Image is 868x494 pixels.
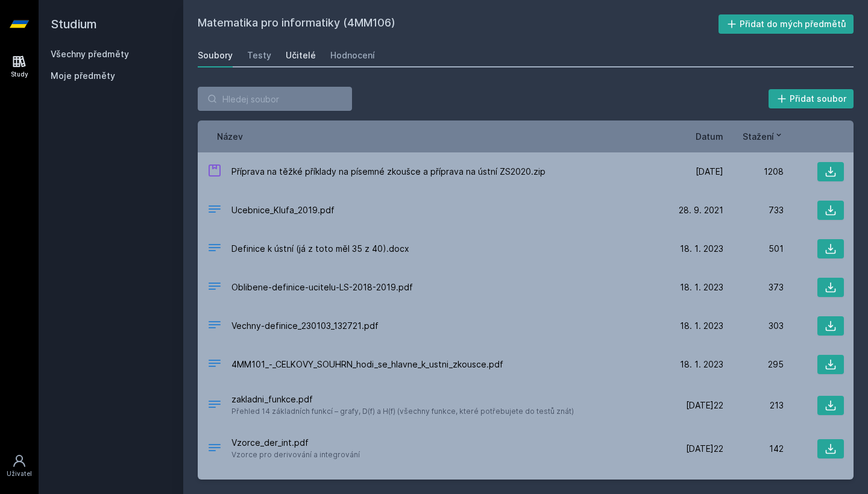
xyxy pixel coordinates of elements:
[2,448,36,484] a: Uživatel
[231,243,409,255] span: Definice k ústní (já z toto měl 35 z 40).docx
[696,130,723,143] button: Datum
[207,279,222,296] div: PDF
[686,443,723,455] span: [DATE]22
[680,281,723,293] span: 18. 1. 2023
[723,204,784,216] div: 733
[286,43,316,67] a: Učitelé
[51,70,115,82] span: Moje předměty
[2,48,36,85] a: Study
[330,49,375,61] div: Hodnocení
[769,89,854,108] button: Přidat soubor
[723,166,784,178] div: 1208
[207,397,222,414] div: PDF
[680,320,723,332] span: 18. 1. 2023
[207,317,222,335] div: PDF
[679,204,723,216] span: 28. 9. 2021
[247,43,271,67] a: Testy
[231,204,335,216] span: Ucebnice_Klufa_2019.pdf
[723,243,784,255] div: 501
[217,130,243,143] button: Název
[247,49,271,61] div: Testy
[207,163,222,181] div: ZIP
[231,320,379,332] span: Vechny-definice_230103_132721.pdf
[696,166,723,178] span: [DATE]
[719,14,854,34] button: Přidat do mých předmětů
[286,49,316,61] div: Učitelé
[198,49,233,61] div: Soubory
[686,399,723,411] span: [DATE]22
[231,358,503,370] span: 4MM101_-_CELKOVY_SOUHRN_hodi_se_hlavne_k_ustni_zkousce.pdf
[231,281,413,293] span: Oblibene-definice-ucitelu-LS-2018-2019.pdf
[723,399,784,411] div: 213
[198,87,352,111] input: Hledej soubor
[231,437,360,449] span: Vzorce_der_int.pdf
[198,43,233,67] a: Soubory
[723,443,784,455] div: 142
[207,240,222,258] div: DOCX
[680,358,723,370] span: 18. 1. 2023
[231,405,574,417] span: Přehled 14 základních funkcí – grafy, D(f) a H(f) (všechny funkce, které potřebujete do testů znát)
[207,356,222,374] div: PDF
[680,243,723,255] span: 18. 1. 2023
[723,358,784,370] div: 295
[7,469,32,478] div: Uživatel
[51,49,129,59] a: Všechny předměty
[231,393,574,405] span: zakladni_funkce.pdf
[207,202,222,219] div: PDF
[743,130,774,143] span: Stažení
[198,14,719,34] h2: Matematika pro informatiky (4MM106)
[743,130,784,143] button: Stažení
[330,43,375,67] a: Hodnocení
[231,449,360,461] span: Vzorce pro derivování a integrování
[723,320,784,332] div: 303
[723,281,784,293] div: 373
[231,166,546,178] span: Příprava na těžké příklady na písemné zkoušce a příprava na ústní ZS2020.zip
[11,70,28,79] div: Study
[207,440,222,458] div: PDF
